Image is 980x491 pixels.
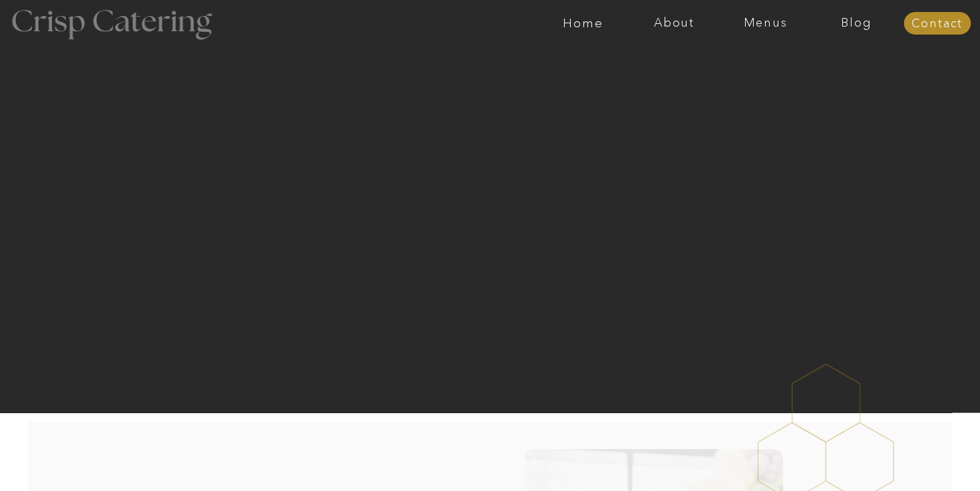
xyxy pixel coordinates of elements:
a: Menus [720,17,811,30]
a: Home [538,17,629,30]
a: Blog [811,17,902,30]
a: About [629,17,720,30]
a: Contact [903,17,971,31]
